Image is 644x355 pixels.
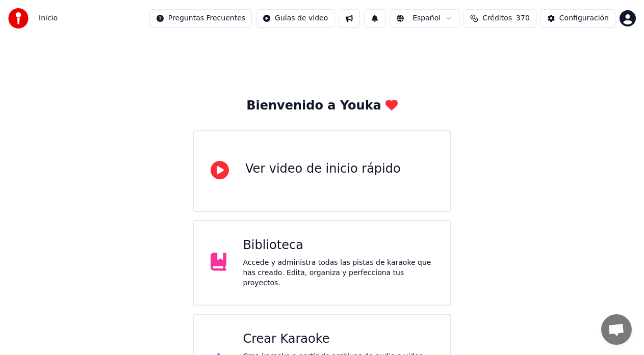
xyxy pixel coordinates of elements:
[463,9,536,28] button: Créditos370
[559,13,609,23] div: Configuración
[149,9,252,28] button: Preguntas Frecuentes
[256,9,334,28] button: Guías de video
[243,331,433,347] div: Crear Karaoke
[39,13,58,23] nav: breadcrumb
[243,258,433,288] div: Accede y administra todas las pistas de karaoke que has creado. Edita, organiza y perfecciona tus...
[243,237,433,254] div: Biblioteca
[516,13,530,23] span: 370
[246,98,398,114] div: Bienvenido a Youka
[8,8,29,29] img: youka
[39,13,58,23] span: Inicio
[540,9,615,28] button: Configuración
[245,161,401,177] div: Ver video de inicio rápido
[482,13,512,23] span: Créditos
[601,314,632,345] div: Chat abierto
